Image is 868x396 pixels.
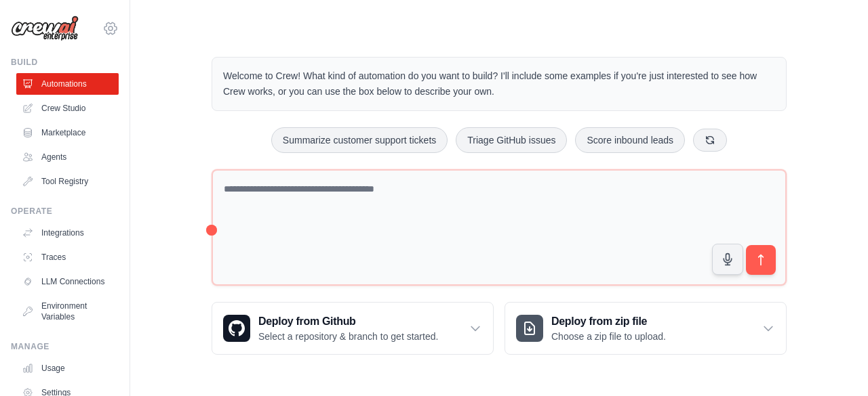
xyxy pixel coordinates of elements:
[16,246,119,268] a: Traces
[551,330,666,343] p: Choose a zip file to upload.
[456,127,567,153] button: Triage GitHub issues
[16,171,119,192] a: Tool Registry
[16,222,119,244] a: Integrations
[16,97,119,119] a: Crew Studio
[258,313,438,330] h3: Deploy from Github
[16,295,119,328] a: Environment Variables
[16,73,119,95] a: Automations
[11,206,119,217] div: Operate
[16,271,119,292] a: LLM Connections
[271,127,448,153] button: Summarize customer support tickets
[575,127,685,153] button: Score inbound leads
[11,16,79,41] img: Logo
[11,341,119,352] div: Manage
[16,146,119,168] a: Agents
[16,122,119,144] a: Marketplace
[223,68,775,100] p: Welcome to Crew! What kind of automation do you want to build? I'll include some examples if you'...
[551,313,666,330] h3: Deploy from zip file
[16,357,119,379] a: Usage
[258,330,438,343] p: Select a repository & branch to get started.
[11,57,119,68] div: Build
